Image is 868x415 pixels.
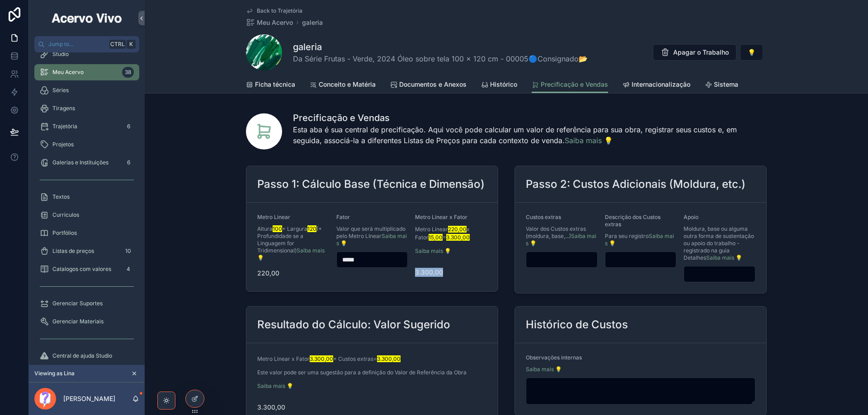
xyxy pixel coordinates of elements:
[526,214,561,220] span: Custos extras
[52,247,94,255] span: Listas de preços
[714,80,738,89] span: Sistema
[415,225,487,242] p: Metro Linear x Fator =
[257,177,485,191] h2: Passo 1: Cálculo Base (Técnica e Dimensão)
[526,177,745,191] h2: Passo 2: Custos Adicionais (Moldura, etc.)
[740,44,763,61] button: 💡
[34,82,139,98] a: Séries
[123,157,134,168] div: 6
[446,234,470,241] mark: 3.300,00
[673,48,729,57] span: Apagar o Trabalho
[34,243,139,259] a: Listas de preços10
[34,225,139,241] a: Portfólios
[109,40,126,49] span: Ctrl
[34,189,139,205] a: Textos
[257,317,450,332] h2: Resultado do Cálculo: Valor Sugerido
[565,136,613,145] a: Saiba mais 💡
[706,254,742,261] a: Saiba mais 💡
[526,233,596,247] a: Saiba mais 💡
[34,154,139,171] a: Galerias e Instituições6
[246,7,302,14] a: Back to Trajetória
[390,76,467,94] a: Documentos e Anexos
[257,382,293,389] a: Saiba mais 💡
[123,121,134,132] div: 6
[653,44,736,61] button: Apagar o Trabalho
[541,80,608,89] span: Precificação e Vendas
[526,317,628,332] h2: Histórico de Custos
[123,246,134,256] div: 10
[526,225,598,247] span: Valor dos Custos extras (moldura, base,...)
[415,268,487,277] span: 3.300,00
[52,229,77,237] span: Portfólios
[52,352,112,359] span: Central de ajuda Studio
[34,370,75,377] span: Viewing as Lina
[293,41,588,53] h1: galeria
[429,234,443,241] mark: 15,00
[52,193,70,201] span: Textos
[448,226,467,233] mark: 220,00
[257,403,487,412] span: 3.300,00
[310,355,333,362] mark: 3.300,00
[52,105,75,112] span: Tiragens
[34,100,139,117] a: Tiragens
[255,80,295,89] span: Ficha técnica
[257,247,325,261] a: Saiba mais 💡
[605,233,677,247] span: Para seu registro
[52,211,79,219] span: Curriculos
[415,247,451,254] a: Saiba mais 💡
[34,136,139,153] a: Projetos
[246,76,295,94] a: Ficha técnica
[336,225,408,247] span: Valor que será multiplicado pelo Metro LInear
[684,214,698,220] span: Apoio
[34,348,139,364] a: Central de ajuda Studio
[52,266,111,273] span: Catalogos com valores
[490,80,517,89] span: Histórico
[29,52,145,365] div: scrollable content
[34,46,139,62] a: Studio
[273,225,282,232] mark: 100
[307,225,316,232] mark: 120
[257,214,290,220] span: Metro Linear
[293,53,588,64] span: Da Série Frutas - Verde, 2024 Óleo sobre tela 100 x 120 cm - 00005🔵Consignado📂
[122,67,134,78] div: 38
[52,300,103,307] span: Gerenciar Suportes
[293,112,767,124] h1: Precificação e Vendas
[257,18,293,27] span: Meu Acervo
[34,118,139,135] a: Trajetória6
[257,7,302,14] span: Back to Trajetória
[52,318,104,325] span: Gerenciar Materiais
[605,233,674,247] a: Saiba mais 💡
[52,159,108,166] span: Galerias e Instituições
[481,76,517,94] a: Histórico
[34,64,139,80] a: Meu Acervo38
[257,368,467,377] p: Este valor pode ser uma sugestão para a definição do Valor de Referência da Obra
[123,264,134,275] div: 4
[48,41,106,48] span: Jump to...
[50,11,123,25] img: App logo
[319,80,376,89] span: Conceito e Matéria
[34,36,139,52] button: Jump to...CtrlK
[605,214,660,228] span: Descrição dos Custos extras
[63,394,115,403] p: [PERSON_NAME]
[34,207,139,223] a: Curriculos
[310,76,376,94] a: Conceito e Matéria
[34,261,139,277] a: Catalogos com valores4
[127,41,135,48] span: K
[415,214,467,220] span: Metro Linear x Fator
[293,124,767,146] p: Esta aba é sua central de precificação. Aqui você pode calcular um valor de referência para sua o...
[705,76,738,94] a: Sistema
[246,18,293,27] a: Meu Acervo
[623,76,690,94] a: Internacionalização
[257,269,329,278] span: 220,00
[302,18,323,27] a: galeria
[52,87,69,94] span: Séries
[748,48,755,57] span: 💡
[336,214,350,220] span: Fator
[684,225,755,261] span: Moldura, base ou alguma outra forma de sustentação ou apoio do trabalho - registrado na guia Deta...
[526,366,562,373] a: Saiba mais 💡
[377,355,401,362] mark: 3.300,00
[34,295,139,312] a: Gerenciar Suportes
[399,80,467,89] span: Documentos e Anexos
[52,123,77,130] span: Trajetória
[257,355,467,363] p: Metro Linear x Fator + Custos extras =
